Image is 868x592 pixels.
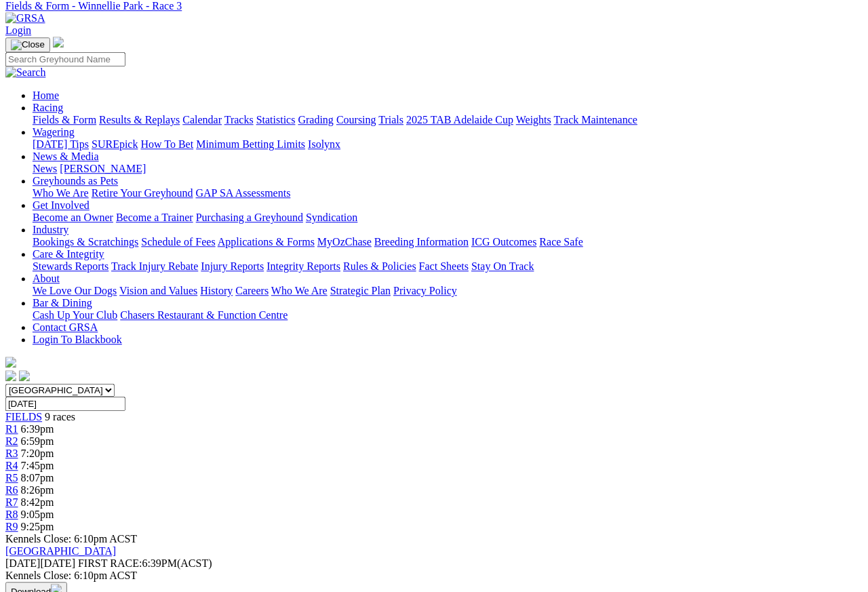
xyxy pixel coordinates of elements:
a: News & Media [33,151,99,162]
a: Who We Are [271,285,328,296]
a: Minimum Betting Limits [196,138,305,150]
a: Integrity Reports [267,260,340,272]
a: Login [5,24,31,36]
a: 2025 TAB Adelaide Cup [406,114,513,125]
a: Industry [33,224,68,235]
div: Kennels Close: 6:10pm ACST [5,570,863,582]
span: FIRST RACE: [78,557,142,569]
div: Bar & Dining [33,309,863,321]
div: Get Involved [33,212,863,224]
input: Search [5,52,125,66]
a: Stewards Reports [33,260,108,272]
span: Kennels Close: 6:10pm ACST [5,533,137,545]
a: Cash Up Your Club [33,309,117,321]
a: [GEOGRAPHIC_DATA] [5,545,116,557]
a: Tracks [224,114,254,125]
a: R6 [5,484,18,496]
img: logo-grsa-white.png [5,357,16,368]
a: Trials [378,114,403,125]
div: Care & Integrity [33,260,863,273]
a: Statistics [256,114,296,125]
a: We Love Our Dogs [33,285,117,296]
a: Care & Integrity [33,248,104,260]
a: Contact GRSA [33,321,98,333]
a: Breeding Information [374,236,469,248]
span: 6:59pm [21,435,54,447]
a: Schedule of Fees [141,236,215,248]
a: Results & Replays [99,114,180,125]
div: Racing [33,114,863,126]
span: 8:07pm [21,472,54,484]
span: [DATE] [5,557,41,569]
div: Greyhounds as Pets [33,187,863,199]
a: Applications & Forms [218,236,315,248]
span: R7 [5,496,18,508]
a: Become an Owner [33,212,113,223]
a: Home [33,90,59,101]
a: Become a Trainer [116,212,193,223]
img: Search [5,66,46,79]
a: Stay On Track [471,260,534,272]
a: R5 [5,472,18,484]
a: Vision and Values [119,285,197,296]
a: Fact Sheets [419,260,469,272]
input: Select date [5,397,125,411]
a: Syndication [306,212,357,223]
a: [PERSON_NAME] [60,163,146,174]
a: Racing [33,102,63,113]
div: Wagering [33,138,863,151]
a: Login To Blackbook [33,334,122,345]
span: R1 [5,423,18,435]
span: 7:45pm [21,460,54,471]
span: 8:26pm [21,484,54,496]
a: Track Maintenance [554,114,637,125]
a: Strategic Plan [330,285,391,296]
a: Careers [235,285,269,296]
a: R4 [5,460,18,471]
a: Get Involved [33,199,90,211]
span: 6:39PM(ACST) [78,557,212,569]
a: Rules & Policies [343,260,416,272]
a: R9 [5,521,18,532]
a: SUREpick [92,138,138,150]
span: [DATE] [5,557,75,569]
a: GAP SA Assessments [196,187,291,199]
a: Isolynx [308,138,340,150]
span: 7:20pm [21,448,54,459]
a: Coursing [336,114,376,125]
span: 8:42pm [21,496,54,508]
a: Retire Your Greyhound [92,187,193,199]
img: Close [11,39,45,50]
a: Bookings & Scratchings [33,236,138,248]
a: Wagering [33,126,75,138]
a: Greyhounds as Pets [33,175,118,186]
a: ICG Outcomes [471,236,536,248]
a: Weights [516,114,551,125]
a: MyOzChase [317,236,372,248]
span: 6:39pm [21,423,54,435]
img: twitter.svg [19,370,30,381]
div: About [33,285,863,297]
a: How To Bet [141,138,194,150]
span: R2 [5,435,18,447]
img: GRSA [5,12,45,24]
a: R8 [5,509,18,520]
a: Race Safe [539,236,583,248]
a: [DATE] Tips [33,138,89,150]
span: 9 races [45,411,75,422]
a: Grading [298,114,334,125]
a: R3 [5,448,18,459]
a: Privacy Policy [393,285,457,296]
a: About [33,273,60,284]
div: News & Media [33,163,863,175]
button: Toggle navigation [5,37,50,52]
a: Calendar [182,114,222,125]
a: FIELDS [5,411,42,422]
div: Industry [33,236,863,248]
a: Fields & Form [33,114,96,125]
